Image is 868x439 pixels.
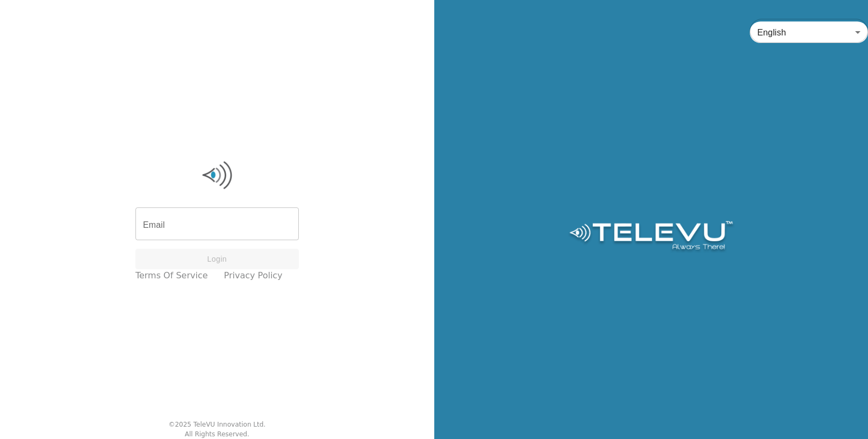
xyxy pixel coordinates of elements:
a: Terms of Service [135,269,208,282]
img: Logo [135,159,299,191]
div: English [750,17,868,47]
div: All Rights Reserved. [185,429,249,439]
img: Logo [568,221,735,253]
a: Privacy Policy [224,269,283,282]
div: © 2025 TeleVU Innovation Ltd. [168,420,266,429]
